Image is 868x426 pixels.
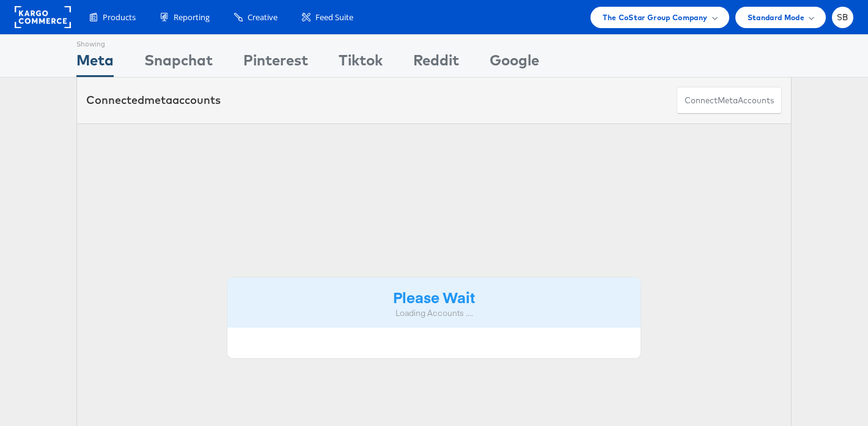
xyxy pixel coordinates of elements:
span: Creative [248,12,278,23]
span: Standard Mode [748,11,804,24]
div: Google [490,50,539,77]
div: Pinterest [243,50,308,77]
div: Tiktok [339,50,383,77]
div: Reddit [413,50,459,77]
div: Snapchat [144,50,213,77]
span: Reporting [174,12,210,23]
span: The CoStar Group Company [603,11,707,24]
div: Loading Accounts .... [237,307,631,319]
span: Feed Suite [315,12,353,23]
button: ConnectmetaAccounts [677,87,782,114]
span: meta [718,95,738,106]
div: Connected accounts [86,92,221,108]
span: SB [837,13,848,21]
span: meta [144,93,172,107]
span: Products [103,12,136,23]
div: Showing [76,35,114,50]
strong: Please Wait [393,287,475,307]
div: Meta [76,50,114,77]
